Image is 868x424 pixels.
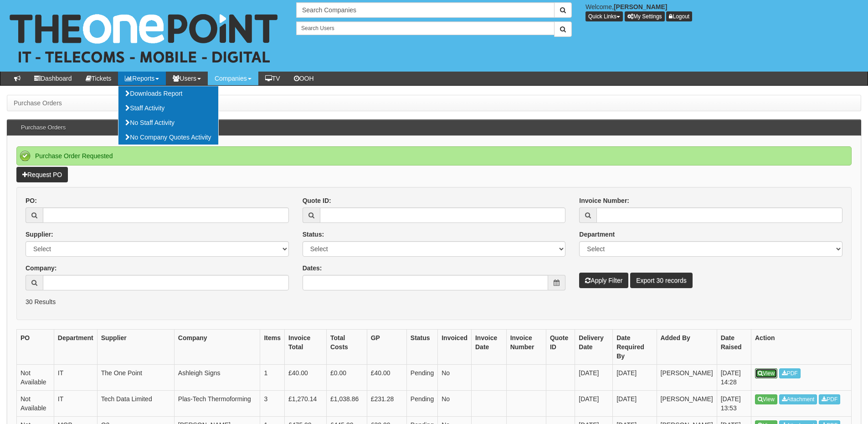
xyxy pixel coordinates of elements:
[717,329,751,364] th: Date Raised
[14,98,62,108] li: Purchase Orders
[54,364,97,390] td: IT
[613,329,657,364] th: Date Required By
[118,72,166,85] a: Reports
[287,72,321,85] a: OOH
[26,264,56,273] label: Company:
[613,390,657,416] td: [DATE]
[367,390,406,416] td: £231.28
[326,329,367,364] th: Total Costs
[575,329,613,364] th: Delivery Date
[27,72,79,85] a: Dashboard
[471,329,506,364] th: Invoice Date
[657,364,717,390] td: [PERSON_NAME]
[751,329,852,364] th: Action
[258,72,287,85] a: TV
[575,390,613,416] td: [DATE]
[614,3,667,10] b: [PERSON_NAME]
[819,394,840,404] a: PDF
[285,390,327,416] td: £1,270.14
[367,329,406,364] th: GP
[118,86,218,101] a: Downloads Report
[174,364,260,390] td: Ashleigh Signs
[406,390,437,416] td: Pending
[717,364,751,390] td: [DATE] 14:28
[438,329,472,364] th: Invoiced
[303,264,322,273] label: Dates:
[260,390,285,416] td: 3
[174,390,260,416] td: Plas-Tech Thermoforming
[118,130,218,145] a: No Company Quotes Activity
[575,364,613,390] td: [DATE]
[579,273,628,288] button: Apply Filter
[546,329,575,364] th: Quote ID
[438,390,472,416] td: No
[406,364,437,390] td: Pending
[613,364,657,390] td: [DATE]
[54,390,97,416] td: IT
[779,368,801,378] a: PDF
[79,72,118,85] a: Tickets
[755,394,777,404] a: View
[26,196,37,205] label: PO:
[16,120,70,135] h3: Purchase Orders
[717,390,751,416] td: [DATE] 13:53
[16,167,68,182] a: Request PO
[406,329,437,364] th: Status
[755,368,777,378] a: View
[579,196,629,205] label: Invoice Number:
[303,196,331,205] label: Quote ID:
[296,2,555,18] input: Search Companies
[118,115,218,130] a: No Staff Activity
[260,364,285,390] td: 1
[97,329,174,364] th: Supplier
[26,297,842,306] p: 30 Results
[326,364,367,390] td: £0.00
[367,364,406,390] td: £40.00
[208,72,258,85] a: Companies
[579,230,615,239] label: Department
[657,329,717,364] th: Added By
[97,364,174,390] td: The One Point
[17,390,54,416] td: Not Available
[506,329,546,364] th: Invoice Number
[97,390,174,416] td: Tech Data Limited
[174,329,260,364] th: Company
[779,394,817,404] a: Attachment
[17,329,54,364] th: PO
[630,273,693,288] a: Export 30 records
[166,72,208,85] a: Users
[17,364,54,390] td: Not Available
[285,364,327,390] td: £40.00
[666,11,692,21] a: Logout
[625,11,665,21] a: My Settings
[16,146,852,165] div: Purchase Order Requested
[303,230,324,239] label: Status:
[54,329,97,364] th: Department
[260,329,285,364] th: Items
[586,11,623,21] button: Quick Links
[296,21,555,35] input: Search Users
[579,2,868,21] div: Welcome,
[438,364,472,390] td: No
[326,390,367,416] td: £1,038.86
[657,390,717,416] td: [PERSON_NAME]
[26,230,53,239] label: Supplier:
[118,101,218,115] a: Staff Activity
[285,329,327,364] th: Invoice Total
